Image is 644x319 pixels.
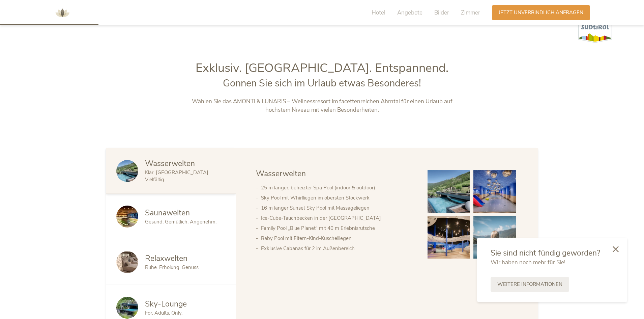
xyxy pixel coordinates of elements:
[181,97,463,114] p: Wählen Sie das AMONTI & LUNARIS – Wellnessresort im facettenreichen Ahrntal für einen Urlaub auf ...
[145,299,187,309] span: Sky-Lounge
[261,233,414,243] li: Baby Pool mit Eltern-Kind-Kuschelliegen
[397,9,422,17] span: Angebote
[461,9,480,17] span: Zimmer
[145,253,187,264] span: Relaxwelten
[52,3,72,23] img: AMONTI & LUNARIS Wellnessresort
[145,169,209,183] span: Klar. [GEOGRAPHIC_DATA]. Vielfältig.
[261,243,414,254] li: Exklusive Cabanas für 2 im Außenbereich
[372,9,385,17] span: Hotel
[261,203,414,213] li: 16 m langer Sunset Sky Pool mit Massageliegen
[497,281,562,288] span: Weitere Informationen
[491,277,569,292] a: Weitere Informationen
[491,248,600,258] span: Sie sind nicht fündig geworden?
[145,208,190,218] span: Saunawelten
[52,10,72,15] a: AMONTI & LUNARIS Wellnessresort
[578,16,612,43] img: Südtirol
[261,223,414,233] li: Family Pool „Blue Planet“ mit 40 m Erlebnisrutsche
[256,168,306,179] span: Wasserwelten
[434,9,449,17] span: Bilder
[491,259,565,266] span: Wir haben noch mehr für Sie!
[261,213,414,223] li: Ice-Cube-Tauchbecken in der [GEOGRAPHIC_DATA]
[145,310,182,316] span: For. Adults. Only.
[261,193,414,203] li: Sky Pool mit Whirlliegen im obersten Stockwerk
[145,218,216,225] span: Gesund. Gemütlich. Angenehm.
[499,9,583,16] span: Jetzt unverbindlich anfragen
[223,77,421,90] span: Gönnen Sie sich im Urlaub etwas Besonderes!
[261,183,414,193] li: 25 m langer, beheizter Spa Pool (indoor & outdoor)
[145,264,200,271] span: Ruhe. Erholung. Genuss.
[196,60,448,76] span: Exklusiv. [GEOGRAPHIC_DATA]. Entspannend.
[145,158,195,169] span: Wasserwelten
